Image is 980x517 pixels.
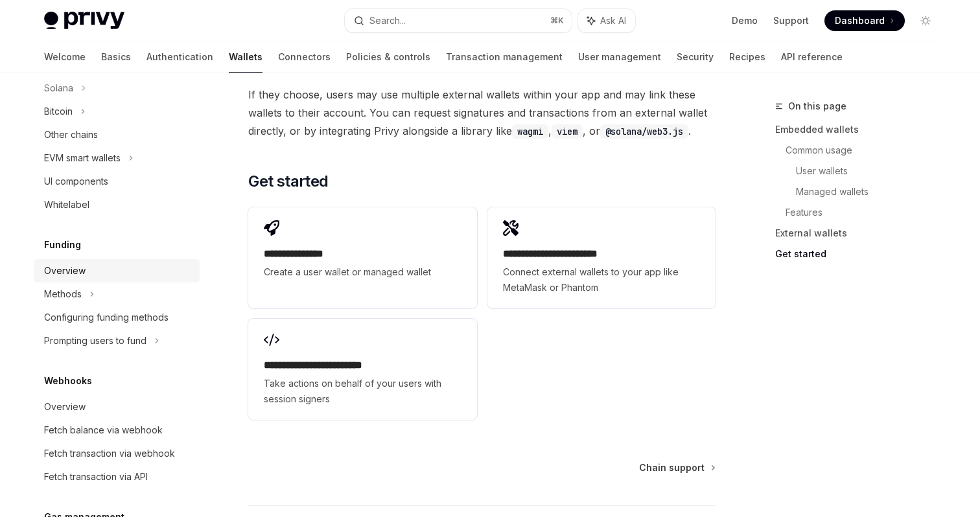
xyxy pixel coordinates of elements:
a: User wallets [796,161,946,181]
button: Ask AI [578,9,635,32]
a: Overview [34,395,200,419]
div: Prompting users to fund [44,333,146,349]
a: Get started [775,244,946,264]
a: External wallets [775,223,946,244]
a: Chain support [639,461,714,474]
div: UI components [44,174,108,189]
a: Dashboard [824,10,905,31]
span: Take actions on behalf of your users with session signers [264,376,461,407]
a: Authentication [146,41,213,73]
span: Dashboard [835,14,885,27]
img: light logo [44,12,124,30]
a: Transaction management [446,41,563,73]
a: Recipes [729,41,765,73]
a: API reference [781,41,843,73]
a: Managed wallets [796,181,946,202]
div: Other chains [44,127,98,143]
div: Fetch transaction via API [44,469,148,485]
div: Methods [44,286,82,302]
span: Ask AI [600,14,626,27]
a: UI components [34,170,200,193]
code: @solana/web3.js [600,124,688,139]
span: Get started [248,171,328,192]
a: Wallets [229,41,262,73]
div: Whitelabel [44,197,89,213]
a: Embedded wallets [775,119,946,140]
a: Policies & controls [346,41,430,73]
a: Fetch balance via webhook [34,419,200,442]
div: Fetch balance via webhook [44,422,163,438]
a: Common usage [786,140,946,161]
span: Chain support [639,461,705,474]
a: Basics [101,41,131,73]
h5: Webhooks [44,373,92,389]
span: Connect external wallets to your app like MetaMask or Phantom [503,264,700,295]
span: ⌘ K [550,16,564,26]
h5: Funding [44,237,81,253]
div: Bitcoin [44,104,73,119]
a: Other chains [34,123,200,146]
button: Search...⌘K [345,9,572,32]
div: Search... [369,13,406,29]
a: Demo [732,14,758,27]
a: Connectors [278,41,331,73]
a: Support [773,14,809,27]
button: Toggle dark mode [915,10,936,31]
a: Fetch transaction via API [34,465,200,488]
div: Configuring funding methods [44,310,169,325]
a: Overview [34,259,200,282]
span: If they choose, users may use multiple external wallets within your app and may link these wallet... [248,86,716,140]
a: Welcome [44,41,86,73]
span: Create a user wallet or managed wallet [264,264,461,280]
div: Overview [44,399,86,415]
a: Whitelabel [34,193,200,216]
span: On this page [788,98,846,114]
a: Configuring funding methods [34,306,200,329]
a: Security [677,41,714,73]
div: EVM smart wallets [44,150,121,166]
div: Fetch transaction via webhook [44,446,175,461]
div: Overview [44,263,86,279]
code: wagmi [512,124,548,139]
a: Features [786,202,946,223]
a: User management [578,41,661,73]
code: viem [552,124,583,139]
a: Fetch transaction via webhook [34,442,200,465]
